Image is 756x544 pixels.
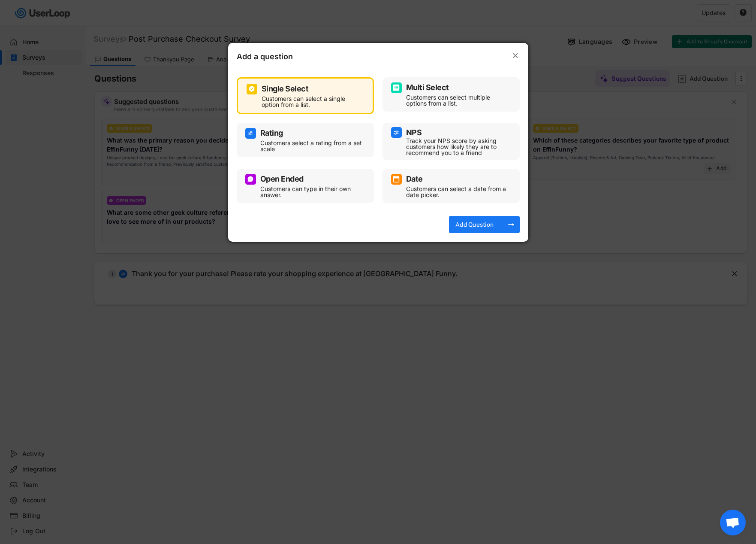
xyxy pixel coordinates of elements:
img: CircleTickMinorWhite.svg [248,85,255,92]
div: Customers can select a single option from a list. [262,96,362,108]
a: Open chat [720,510,746,535]
text:  [513,51,518,60]
button: arrow_right_alt [507,220,515,229]
div: Date [406,175,423,183]
button:  [511,52,520,60]
div: Add a question [237,52,322,64]
div: Customers can type in their own answer. [260,186,363,198]
div: Add Question [453,221,496,228]
div: Open Ended [260,175,304,183]
div: Track your NPS score by asking customers how likely they are to recommend you to a friend [406,138,509,156]
div: Multi Select [406,84,449,91]
img: AdjustIcon.svg [393,129,400,136]
img: ListMajor.svg [393,84,400,91]
img: CalendarMajor.svg [393,176,400,182]
div: Customers select a rating from a set scale [260,140,363,152]
div: Customers can select multiple options from a list. [406,94,509,106]
div: Rating [260,129,283,137]
img: AdjustIcon.svg [247,130,254,137]
div: NPS [406,129,422,137]
img: ConversationMinor.svg [247,176,254,182]
div: Single Select [262,85,309,93]
div: Customers can select a date from a date picker. [406,186,509,198]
